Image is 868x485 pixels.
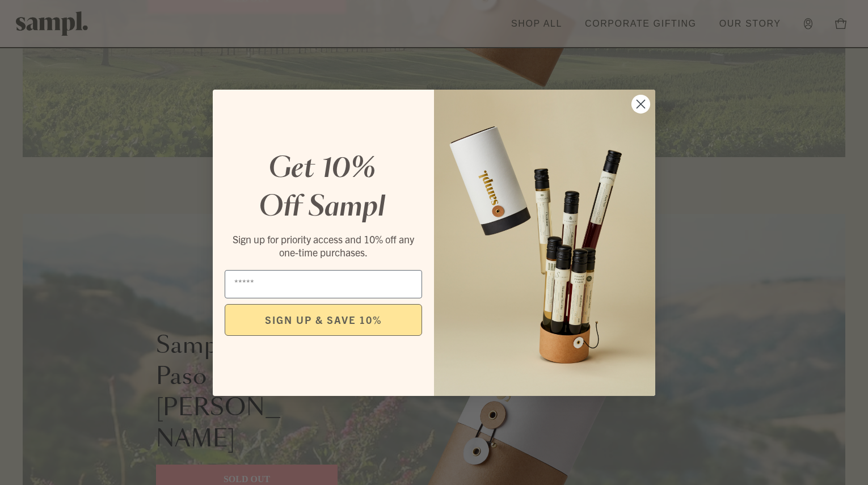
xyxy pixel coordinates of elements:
button: SIGN UP & SAVE 10% [225,304,422,336]
button: Close dialog [631,94,651,114]
em: Get 10% Off Sampl [259,155,385,221]
input: Email [225,270,422,298]
span: Sign up for priority access and 10% off any one-time purchases. [233,233,414,259]
img: 96933287-25a1-481a-a6d8-4dd623390dc6.png [434,90,655,396]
